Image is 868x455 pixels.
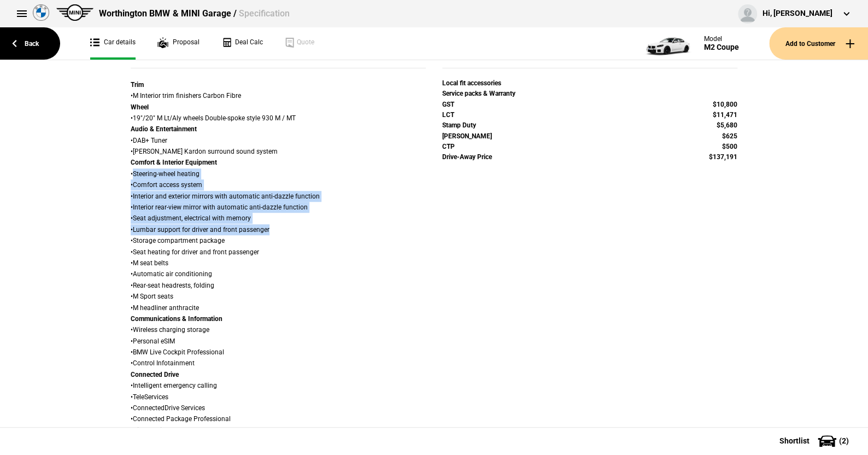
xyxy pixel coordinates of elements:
[131,81,144,89] strong: Trim
[717,121,737,129] strong: $5,680
[442,90,515,97] strong: Service packs & Warranty
[442,121,476,129] strong: Stamp Duty
[722,143,737,150] strong: $500
[131,159,217,166] strong: Comfort & Interior Equipment
[442,111,454,119] strong: LCT
[99,8,289,20] div: Worthington BMW & MINI Garage /
[442,143,455,150] strong: CTP
[713,101,737,108] strong: $10,800
[131,125,197,133] strong: Audio & Entertainment
[90,27,136,60] a: Car details
[238,8,289,19] span: Specification
[442,101,454,108] strong: GST
[769,27,868,60] button: Add to Customer
[131,315,222,323] strong: Communications & Information
[779,437,810,445] span: Shortlist
[722,132,737,140] strong: $625
[713,111,737,119] strong: $11,471
[157,27,200,60] a: Proposal
[704,35,739,43] div: Model
[442,79,501,87] strong: Local fit accessories
[221,27,263,60] a: Deal Calc
[442,132,492,140] strong: [PERSON_NAME]
[56,4,93,21] img: mini.png
[131,103,149,111] strong: Wheel
[709,153,737,161] strong: $137,191
[763,8,832,19] div: Hi, [PERSON_NAME]
[763,427,868,454] button: Shortlist(2)
[131,371,179,378] strong: Connected Drive
[33,4,49,21] img: bmw.png
[704,43,739,52] div: M2 Coupe
[131,427,207,434] strong: Driver Assistance Systems
[442,153,492,161] strong: Drive-Away Price
[839,437,849,445] span: ( 2 )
